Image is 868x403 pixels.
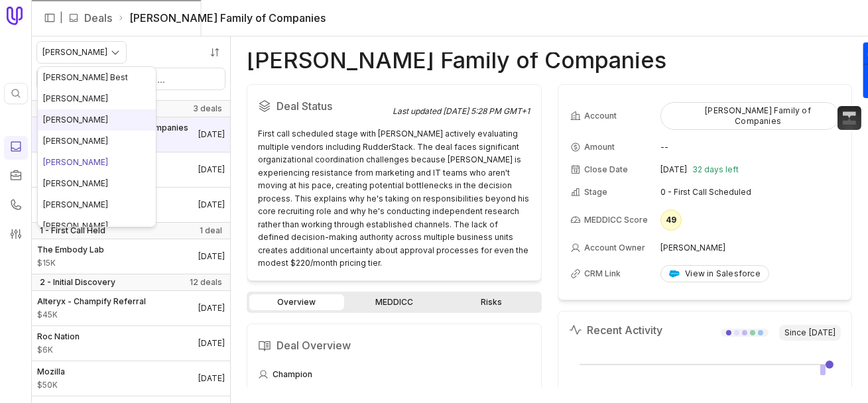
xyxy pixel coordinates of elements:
[43,157,108,167] span: [PERSON_NAME]
[43,115,108,125] span: [PERSON_NAME]
[43,178,108,188] span: [PERSON_NAME]
[43,200,108,209] span: [PERSON_NAME]
[43,221,108,231] span: [PERSON_NAME]
[43,136,108,146] span: [PERSON_NAME]
[43,72,128,82] span: [PERSON_NAME] Best
[43,93,108,103] span: [PERSON_NAME]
